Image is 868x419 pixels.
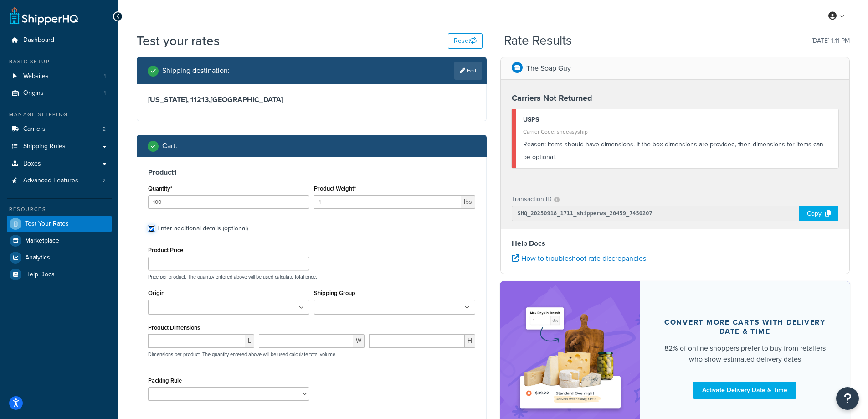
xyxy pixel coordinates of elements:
[162,142,177,150] h2: Cart :
[148,247,183,253] label: Product Price
[23,177,78,185] span: Advanced Features
[353,334,365,348] span: W
[104,89,106,97] span: 1
[662,318,828,336] div: Convert more carts with delivery date & time
[314,290,355,296] label: Shipping Group
[23,72,49,80] span: Websites
[157,222,248,235] div: Enter additional details (optional)
[103,125,106,133] span: 2
[245,334,254,348] span: L
[148,225,155,232] input: Enter additional details (optional)
[25,220,69,228] span: Test Your Rates
[799,206,838,221] div: Copy
[7,172,112,189] a: Advanced Features2
[148,195,309,209] input: 0
[7,233,112,249] a: Marketplace
[103,177,106,185] span: 2
[7,249,112,266] a: Analytics
[104,72,106,80] span: 1
[314,185,356,192] label: Product Weight*
[7,32,112,49] a: Dashboard
[7,85,112,102] li: Origins
[23,89,44,97] span: Origins
[7,121,112,138] a: Carriers2
[7,58,112,66] div: Basic Setup
[523,114,832,126] div: USPS
[7,216,112,232] a: Test Your Rates
[7,138,112,155] a: Shipping Rules
[7,206,112,213] div: Resources
[812,35,850,47] p: [DATE] 1:11 PM
[504,34,572,48] h2: Rate Results
[148,377,182,384] label: Packing Rule
[836,387,859,410] button: Open Resource Center
[512,238,839,249] h4: Help Docs
[662,343,828,365] div: 82% of online shoppers prefer to buy from retailers who show estimated delivery dates
[7,155,112,172] a: Boxes
[25,254,50,262] span: Analytics
[25,237,59,245] span: Marketplace
[23,125,46,133] span: Carriers
[148,290,164,296] label: Origin
[512,253,646,264] a: How to troubleshoot rate discrepancies
[25,271,55,279] span: Help Docs
[512,92,592,104] strong: Carriers Not Returned
[523,140,546,149] span: Reason:
[148,185,172,192] label: Quantity*
[314,195,461,209] input: 0.00
[146,274,478,280] p: Price per product. The quantity entered above will be used calculate total price.
[7,68,112,85] a: Websites1
[146,351,337,357] p: Dimensions per product. The quantity entered above will be used calculate total volume.
[23,143,66,150] span: Shipping Rules
[454,62,482,80] a: Edit
[7,121,112,138] li: Carriers
[148,324,200,331] label: Product Dimensions
[7,68,112,85] li: Websites
[7,266,112,283] a: Help Docs
[461,195,475,209] span: lbs
[7,172,112,189] li: Advanced Features
[148,95,475,104] h3: [US_STATE], 11213 , [GEOGRAPHIC_DATA]
[523,125,832,138] div: Carrier Code: shqeasyship
[465,334,475,348] span: H
[23,160,41,168] span: Boxes
[512,193,552,206] p: Transaction ID
[148,168,475,177] h3: Product 1
[7,111,112,119] div: Manage Shipping
[693,382,796,399] a: Activate Delivery Date & Time
[7,85,112,102] a: Origins1
[23,36,54,44] span: Dashboard
[162,67,230,75] h2: Shipping destination :
[526,62,571,75] p: The Soap Guy
[523,138,832,164] div: Items should have dimensions. If the box dimensions are provided, then dimensions for items can b...
[137,32,220,50] h1: Test your rates
[448,33,483,49] button: Reset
